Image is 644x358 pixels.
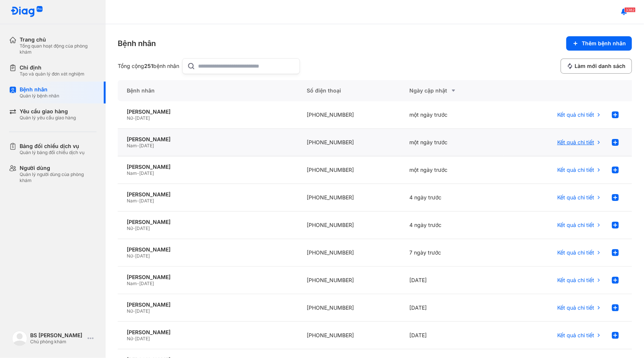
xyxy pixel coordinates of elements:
div: BS [PERSON_NAME] [30,332,85,339]
div: Người dùng [20,165,97,171]
span: Thêm bệnh nhân [582,40,626,47]
span: Nam [127,281,137,286]
span: - [133,308,135,314]
button: Làm mới danh sách [561,59,632,74]
div: 7 ngày trước [401,239,504,267]
span: Nữ [127,115,133,121]
div: [PHONE_NUMBER] [298,101,401,129]
div: Ngày cập nhật [410,86,495,95]
span: Làm mới danh sách [575,63,626,69]
div: Quản lý người dùng của phòng khám [20,171,97,184]
div: [PERSON_NAME] [127,329,289,336]
span: [DATE] [139,143,154,148]
img: logo [11,6,43,18]
span: [DATE] [139,198,154,204]
span: - [137,198,139,204]
div: [PERSON_NAME] [127,219,289,225]
div: [PERSON_NAME] [127,164,289,170]
div: [PERSON_NAME] [127,301,289,308]
div: Bệnh nhân [20,86,59,93]
span: [DATE] [135,308,150,314]
span: [DATE] [135,336,150,341]
span: Kết quả chi tiết [557,139,594,146]
span: Kết quả chi tiết [557,111,594,118]
div: [PERSON_NAME] [127,136,289,143]
span: - [137,170,139,176]
div: [PERSON_NAME] [127,246,289,253]
div: Tạo và quản lý đơn xét nghiệm [20,71,85,77]
div: [PHONE_NUMBER] [298,322,401,349]
div: Chủ phòng khám [30,339,85,345]
span: Kết quả chi tiết [557,249,594,256]
div: [PHONE_NUMBER] [298,184,401,211]
span: - [133,115,135,121]
span: [DATE] [139,281,154,286]
button: Thêm bệnh nhân [566,36,632,51]
span: - [137,143,139,148]
div: Số điện thoại [298,80,401,101]
div: Chỉ định [20,64,85,71]
span: [DATE] [135,115,150,121]
div: 4 ngày trước [401,211,504,239]
div: [DATE] [401,267,504,294]
div: Tổng cộng bệnh nhân [118,63,179,69]
div: Bệnh nhân [118,38,156,49]
span: 251 [144,63,153,69]
span: 3382 [624,7,636,12]
span: Nam [127,170,137,176]
span: Nam [127,198,137,204]
div: [PERSON_NAME] [127,191,289,198]
div: một ngày trước [401,156,504,184]
div: [DATE] [401,322,504,349]
div: một ngày trước [401,101,504,129]
span: - [133,225,135,231]
div: Quản lý bảng đối chiếu dịch vụ [20,150,85,156]
span: - [133,336,135,341]
span: Kết quả chi tiết [557,222,594,228]
span: [DATE] [139,170,154,176]
span: Kết quả chi tiết [557,304,594,311]
div: [PHONE_NUMBER] [298,267,401,294]
div: [PHONE_NUMBER] [298,129,401,156]
div: Quản lý yêu cầu giao hàng [20,115,76,121]
span: Nữ [127,253,133,259]
span: Nữ [127,225,133,231]
div: Yêu cầu giao hàng [20,108,76,115]
div: một ngày trước [401,129,504,156]
span: [DATE] [135,253,150,259]
span: Kết quả chi tiết [557,167,594,173]
div: [PHONE_NUMBER] [298,156,401,184]
span: Nữ [127,308,133,314]
span: - [137,281,139,286]
div: 4 ngày trước [401,184,504,211]
span: [DATE] [135,225,150,231]
div: [PHONE_NUMBER] [298,239,401,267]
span: Nam [127,143,137,148]
div: [PERSON_NAME] [127,274,289,281]
div: Bệnh nhân [118,80,298,101]
div: Quản lý bệnh nhân [20,93,59,99]
span: Nữ [127,336,133,341]
div: [DATE] [401,294,504,322]
div: Trang chủ [20,36,97,43]
div: [PHONE_NUMBER] [298,294,401,322]
span: Kết quả chi tiết [557,332,594,339]
div: Tổng quan hoạt động của phòng khám [20,43,97,55]
img: logo [12,331,27,346]
span: - [133,253,135,259]
div: [PERSON_NAME] [127,108,289,115]
div: [PHONE_NUMBER] [298,211,401,239]
span: Kết quả chi tiết [557,194,594,201]
span: Kết quả chi tiết [557,277,594,284]
div: Bảng đối chiếu dịch vụ [20,143,85,150]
